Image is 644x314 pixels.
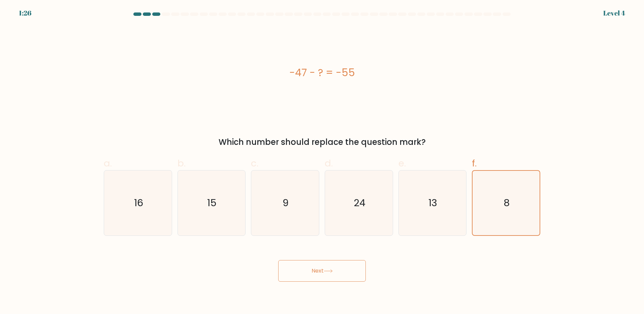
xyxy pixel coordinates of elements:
[283,196,289,210] text: 9
[251,157,258,170] span: c.
[178,157,186,170] span: b.
[354,196,365,210] text: 24
[398,157,406,170] span: e.
[19,8,31,18] div: 1:26
[504,196,510,210] text: 8
[472,157,477,170] span: f.
[108,136,536,148] div: Which number should replace the question mark?
[104,65,540,80] div: -47 - ? = -55
[325,157,333,170] span: d.
[134,196,143,210] text: 16
[207,196,217,210] text: 15
[104,157,112,170] span: a.
[603,8,625,18] div: Level 4
[429,196,438,210] text: 13
[278,260,366,282] button: Next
